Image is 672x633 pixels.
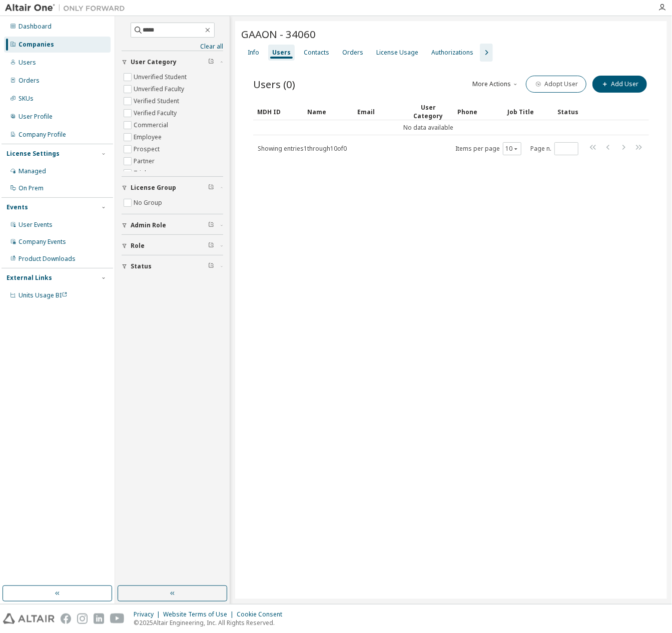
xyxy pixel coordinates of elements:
img: Altair One [5,3,130,13]
button: 10 [505,145,519,153]
label: Commercial [134,119,170,131]
span: Status [131,262,152,270]
div: License Usage [376,49,418,57]
div: Email [357,104,399,120]
div: Company Events [19,238,66,246]
button: Admin Role [122,214,223,236]
label: Employee [134,131,164,143]
img: youtube.svg [110,613,125,624]
button: More Actions [472,76,520,93]
div: User Profile [19,113,53,121]
span: Clear filter [208,58,214,66]
span: Showing entries 1 through 10 of 0 [258,144,347,153]
div: Name [307,104,349,120]
div: SKUs [19,95,34,103]
label: Verified Faculty [134,107,179,119]
button: Add User [592,76,647,93]
div: Info [248,49,259,57]
label: Trial [134,167,148,179]
button: Status [122,255,223,277]
div: License Settings [7,150,60,158]
label: Unverified Student [134,71,189,83]
div: Users [272,49,291,57]
div: Job Title [507,104,549,120]
img: facebook.svg [61,613,71,624]
span: Clear filter [208,221,214,229]
div: Users [19,59,36,67]
div: Managed [19,167,46,175]
div: Events [7,203,28,211]
div: Product Downloads [19,255,76,263]
div: User Events [19,221,53,229]
span: Users (0) [253,77,295,91]
div: Orders [342,49,363,57]
div: MDH ID [257,104,299,120]
div: Cookie Consent [237,610,288,618]
div: User Category [407,103,449,120]
button: Adopt User [526,76,586,93]
span: Units Usage BI [19,291,68,299]
span: Clear filter [208,242,214,250]
label: Verified Student [134,95,181,107]
label: Prospect [134,143,162,155]
div: Company Profile [19,131,66,139]
div: Companies [19,41,54,49]
div: Dashboard [19,23,52,31]
button: User Category [122,51,223,73]
div: Privacy [134,610,163,618]
div: Phone [457,104,499,120]
div: Contacts [304,49,329,57]
span: Clear filter [208,184,214,192]
div: Status [557,104,599,120]
label: Unverified Faculty [134,83,186,95]
button: License Group [122,177,223,199]
label: No Group [134,197,164,209]
p: © 2025 Altair Engineering, Inc. All Rights Reserved. [134,618,288,627]
span: User Category [131,58,177,66]
span: Clear filter [208,262,214,270]
a: Clear all [122,43,223,51]
div: Website Terms of Use [163,610,237,618]
span: GAAON - 34060 [241,27,316,41]
span: Admin Role [131,221,166,229]
button: Role [122,235,223,257]
span: Role [131,242,145,250]
img: altair_logo.svg [3,613,55,624]
span: Page n. [530,142,578,155]
div: Authorizations [431,49,473,57]
img: linkedin.svg [94,613,104,624]
img: instagram.svg [77,613,88,624]
div: On Prem [19,184,44,192]
div: Orders [19,77,40,85]
label: Partner [134,155,157,167]
span: Items per page [455,142,521,155]
div: External Links [7,274,52,282]
td: No data available [253,120,603,135]
span: License Group [131,184,176,192]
